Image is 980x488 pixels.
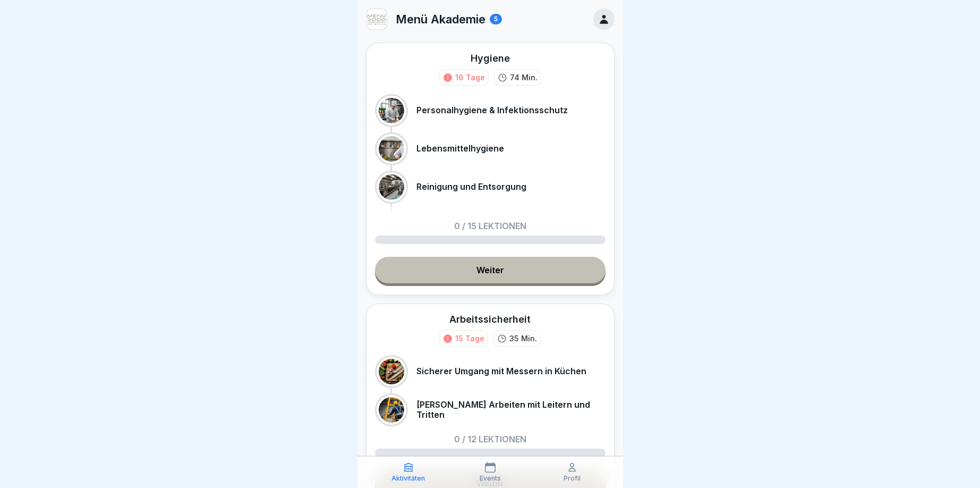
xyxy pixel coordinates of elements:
[367,9,387,29] img: v3gslzn6hrr8yse5yrk8o2yg.png
[510,72,538,83] p: 74 Min.
[454,435,526,443] p: 0 / 12 Lektionen
[480,475,501,482] p: Events
[509,333,537,344] p: 35 Min.
[490,14,502,24] div: 5
[391,475,425,482] p: Aktivitäten
[416,400,606,420] p: [PERSON_NAME] Arbeiten mit Leitern und Tritten
[396,12,485,26] p: Menü Akademie
[455,333,484,344] div: 15 Tage
[416,366,586,376] p: Sicherer Umgang mit Messern in Küchen
[471,52,510,65] div: Hygiene
[375,257,606,283] a: Weiter
[455,72,485,83] div: 16 Tage
[416,182,526,192] p: Reinigung und Entsorgung
[416,105,568,115] p: Personalhygiene & Infektionsschutz
[454,222,526,230] p: 0 / 15 Lektionen
[564,475,581,482] p: Profil
[416,144,504,154] p: Lebensmittelhygiene
[449,313,531,326] div: Arbeitssicherheit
